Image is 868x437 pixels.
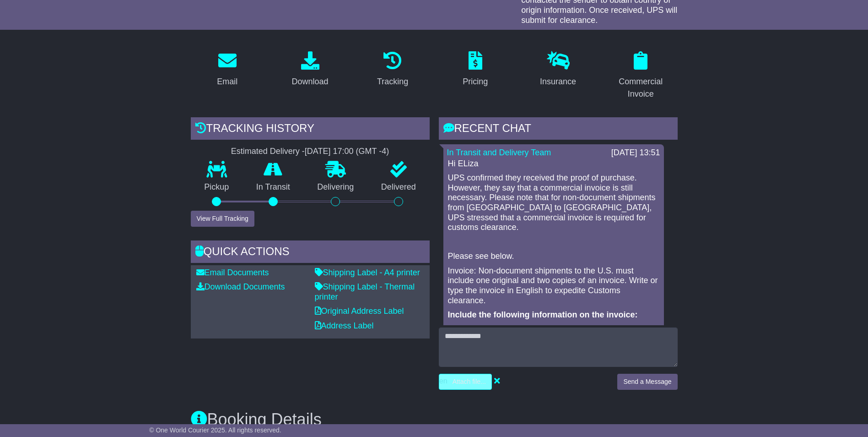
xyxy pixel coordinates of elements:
a: Email [211,48,243,91]
a: Shipping Label - Thermal printer [315,282,415,301]
div: Tracking [377,76,408,88]
a: Download [286,48,334,91]
p: Please see below. [448,251,659,262]
div: [DATE] 17:00 (GMT -4) [305,147,389,157]
p: In Transit [243,182,304,192]
div: Email [217,76,237,88]
a: Insurance [534,48,582,91]
button: View Full Tracking [191,211,254,227]
div: Download [291,76,328,88]
button: Send a Message [617,374,677,390]
div: Estimated Delivery - [191,147,430,157]
a: Commercial Invoice [604,48,678,104]
div: [DATE] 13:51 [611,148,660,158]
span: © One World Courier 2025. All rights reserved. [149,426,281,434]
h3: Booking Details [191,410,678,429]
p: Hi ELiza [448,159,659,169]
div: Quick Actions [191,240,430,265]
div: Pricing [463,76,488,88]
p: Delivered [367,182,430,192]
p: Invoice: Non-document shipments to the U.S. must include one original and two copies of an invoic... [448,266,659,306]
strong: Include the following information on the invoice: [448,310,638,319]
a: Download Documents [196,282,285,291]
a: Tracking [371,48,414,91]
a: Shipping Label - A4 printer [315,268,420,277]
p: Pickup [191,182,243,192]
a: Original Address Label [315,306,404,316]
div: Insurance [540,76,576,88]
a: Address Label [315,321,374,330]
a: Email Documents [196,268,269,277]
div: Tracking history [191,117,430,142]
a: In Transit and Delivery Team [447,148,551,157]
div: RECENT CHAT [439,117,678,142]
p: Delivering [304,182,368,192]
div: Commercial Invoice [610,76,672,100]
a: Pricing [457,48,494,91]
p: UPS confirmed they received the proof of purchase. However, they say that a commercial invoice is... [448,173,659,233]
li: [PERSON_NAME]'s name, contact name, address, and telephone number [465,325,660,344]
